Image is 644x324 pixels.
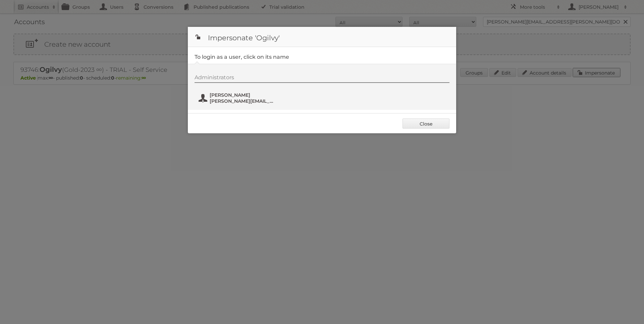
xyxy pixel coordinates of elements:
[195,54,289,60] legend: To login as a user, click on its name
[402,119,449,129] a: Close
[188,27,456,47] h1: Impersonate 'Ogilvy'
[210,92,275,98] span: [PERSON_NAME]
[195,74,449,83] div: Administrators
[198,91,277,105] button: [PERSON_NAME] [PERSON_NAME][EMAIL_ADDRESS][PERSON_NAME][DOMAIN_NAME]
[210,98,275,104] span: [PERSON_NAME][EMAIL_ADDRESS][PERSON_NAME][DOMAIN_NAME]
